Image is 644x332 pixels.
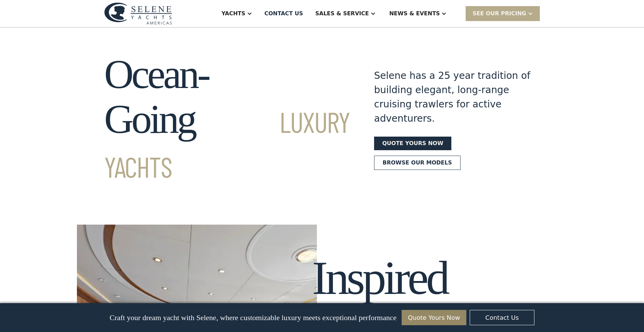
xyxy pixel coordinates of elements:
[104,52,350,187] h1: Ocean-Going
[374,69,531,126] div: Selene has a 25 year tradition of building elegant, long-range cruising trawlers for active adven...
[374,156,461,170] a: Browse our models
[104,104,350,184] span: Luxury Yachts
[402,310,466,325] a: Quote Yours Now
[374,137,451,150] a: Quote yours now
[472,10,526,18] div: SEE Our Pricing
[110,313,397,322] p: Craft your dream yacht with Selene, where customizable luxury meets exceptional performance
[315,10,369,18] div: Sales & Service
[470,310,534,325] a: Contact Us
[466,6,540,21] div: SEE Our Pricing
[222,10,245,18] div: Yachts
[264,10,303,18] div: Contact US
[389,10,440,18] div: News & EVENTS
[104,2,172,24] img: logo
